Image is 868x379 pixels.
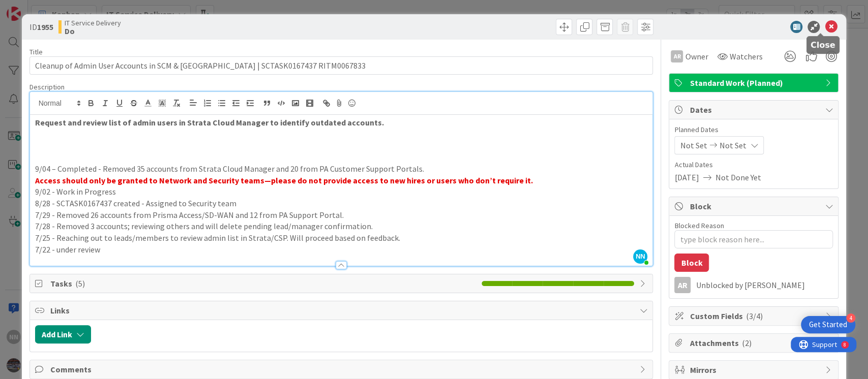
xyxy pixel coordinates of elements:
[29,56,653,75] input: type card name here...
[729,50,762,62] span: Watchers
[741,338,751,348] span: ( 2 )
[696,280,833,290] div: Unblocked by [PERSON_NAME]
[35,117,384,128] strong: Request and review list of admin users in Strata Cloud Manager to identify outdated accounts.
[690,77,820,89] span: Standard Work (Planned)
[50,363,635,375] span: Comments
[719,139,746,151] span: Not Set
[690,337,820,349] span: Attachments
[50,277,477,290] span: Tasks
[690,200,820,212] span: Block
[21,2,46,14] span: Support
[53,4,55,12] div: 8
[674,124,833,135] span: Planned Dates
[35,232,648,244] p: 7/25 - Reaching out to leads/members to review admin list in Strata/CSP. Will proceed based on fe...
[671,50,683,62] div: AR
[29,82,65,91] span: Description
[35,220,648,232] p: 7/28 - Removed 3 accounts; reviewing others and will delete pending lead/manager confirmation.
[35,175,533,185] strong: Access should only be granted to Network and Security teams—please do not provide access to new h...
[35,209,648,221] p: 7/29 - Removed 26 accounts from Prisma Access/SD-WAN and 12 from PA Support Portal.
[75,278,85,289] span: ( 5 )
[674,221,724,230] label: Blocked Reason
[65,19,121,27] span: IT Service Delivery
[35,163,648,175] p: 9/04 – Completed - Removed 35 accounts from Strata Cloud Manager and 20 from PA Customer Support ...
[50,304,635,317] span: Links
[674,171,699,183] span: [DATE]
[846,313,855,323] div: 4
[633,249,647,264] span: NN
[35,244,648,256] p: 7/22 - under review
[685,50,708,62] span: Owner
[35,186,648,198] p: 9/02 - Work in Progress
[690,104,820,116] span: Dates
[690,310,820,322] span: Custom Fields
[35,198,648,209] p: 8/28 - SCTASK0167437 created - Assigned to Security team
[29,47,43,56] label: Title
[690,364,820,376] span: Mirrors
[674,254,709,272] button: Block
[715,171,761,183] span: Not Done Yet
[35,325,91,343] button: Add Link
[680,139,707,151] span: Not Set
[674,160,833,170] span: Actual Dates
[811,40,835,50] h5: Close
[674,277,691,293] div: AR
[809,320,847,330] div: Get Started
[745,311,762,321] span: ( 3/4 )
[801,316,855,333] div: Open Get Started checklist, remaining modules: 4
[37,22,53,32] b: 1955
[29,21,53,33] span: ID
[65,27,121,35] b: Do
